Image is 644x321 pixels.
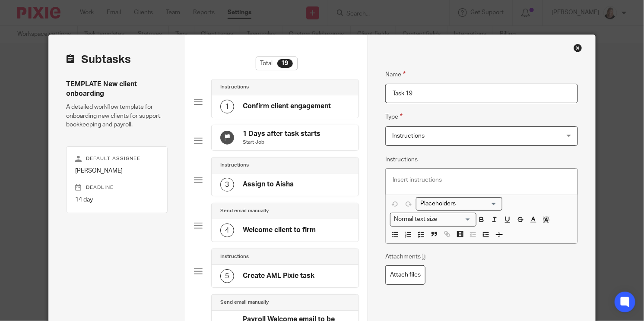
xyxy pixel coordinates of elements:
[66,103,168,129] p: A detailed workflow template for onboarding new clients for support, bookkeeping and payroll.
[385,155,418,164] label: Instructions
[220,269,234,283] div: 5
[243,226,316,235] h4: Welcome client to firm
[220,223,234,237] div: 4
[416,197,502,211] div: Search for option
[417,199,497,208] input: Search for option
[390,213,476,226] div: Text styles
[385,252,427,261] p: Attachments
[385,112,403,122] label: Type
[75,195,159,204] p: 14 day
[440,215,471,224] input: Search for option
[220,162,249,169] h4: Instructions
[220,253,249,260] h4: Instructions
[243,139,320,146] p: Start Job
[220,100,234,113] div: 1
[392,215,439,224] span: Normal text size
[385,265,425,285] label: Attach files
[243,102,331,111] h4: Confirm client engagement
[243,180,294,189] h4: Assign to Aisha
[243,129,320,138] h4: 1 Days after task starts
[277,59,293,68] div: 19
[416,197,502,211] div: Placeholders
[66,80,168,98] h4: TEMPLATE New client onboarding
[75,184,159,191] p: Deadline
[220,84,249,91] h4: Instructions
[256,57,298,70] div: Total
[574,44,582,52] div: Close this dialog window
[390,213,476,226] div: Search for option
[220,178,234,192] div: 3
[243,271,314,280] h4: Create AML Pixie task
[75,167,159,175] p: [PERSON_NAME]
[385,69,406,79] label: Name
[66,52,131,67] h2: Subtasks
[220,208,269,214] h4: Send email manually
[392,133,425,139] span: Instructions
[75,155,159,162] p: Default assignee
[220,299,269,306] h4: Send email manually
